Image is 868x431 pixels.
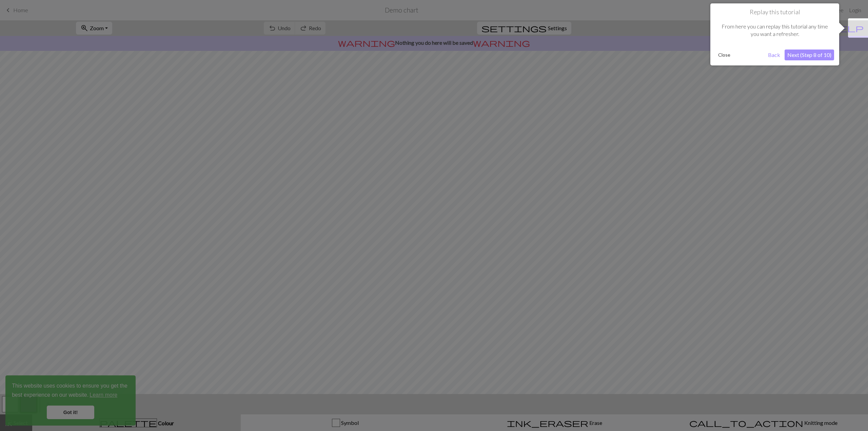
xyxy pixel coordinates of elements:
[765,50,783,60] button: Back
[715,16,834,45] div: From here you can replay this tutorial any time you want a refresher.
[785,50,834,60] button: Next (Step 8 of 10)
[715,8,834,16] h1: Replay this tutorial
[710,3,839,65] div: Replay this tutorial
[715,50,733,60] button: Close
